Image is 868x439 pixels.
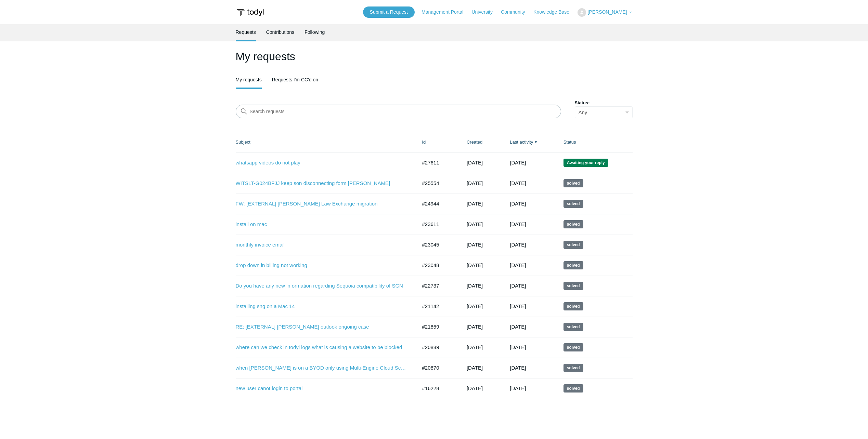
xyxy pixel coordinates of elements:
[563,241,583,249] span: This request has been solved
[236,6,265,19] img: Todyl Support Center Help Center home page
[236,132,415,152] th: Subject
[236,282,407,290] a: Do you have any new information regarding Sequoia compatibility of SGN
[236,241,407,249] a: monthly invoice email
[415,276,460,296] td: #22737
[415,378,460,399] td: #16228
[467,385,483,391] time: 03/04/2024, 12:05
[563,159,608,167] span: We are waiting for you to respond
[510,303,526,309] time: 01/19/2025, 12:02
[467,160,483,165] time: 08/22/2025, 11:10
[510,139,533,145] a: Last activity▼
[563,343,583,351] span: This request has been solved
[415,152,460,173] td: #27611
[272,72,318,88] a: Requests I'm CC'd on
[563,220,583,228] span: This request has been solved
[510,385,526,391] time: 03/26/2024, 15:02
[467,242,483,248] time: 02/18/2025, 14:40
[467,262,483,268] time: 02/18/2025, 16:22
[266,24,295,40] a: Contributions
[467,365,483,371] time: 10/21/2024, 14:50
[415,194,460,214] td: #24944
[236,72,262,88] a: My requests
[587,9,627,15] span: [PERSON_NAME]
[510,221,526,227] time: 04/13/2025, 18:02
[510,160,526,165] time: 08/28/2025, 09:13
[415,214,460,235] td: #23611
[415,358,460,378] td: #20870
[236,179,407,187] a: WITSLT-G024BFJJ keep son disconnecting form [PERSON_NAME]
[415,235,460,255] td: #23045
[501,9,532,16] a: Community
[575,99,633,106] label: Status:
[415,317,460,337] td: #21859
[510,344,526,350] time: 12/03/2024, 17:02
[467,201,483,207] time: 05/19/2025, 09:28
[415,337,460,358] td: #20889
[236,221,407,228] a: install on mac
[236,105,561,118] input: Search requests
[236,24,256,40] a: Requests
[236,385,407,393] a: new user canot login to portal
[510,365,526,371] time: 11/19/2024, 11:03
[510,324,526,330] time: 12/12/2024, 11:48
[415,296,460,317] td: #21142
[471,9,499,16] a: University
[236,48,633,65] h1: My requests
[563,282,583,290] span: This request has been solved
[563,323,583,331] span: This request has been solved
[467,180,483,186] time: 06/18/2025, 13:07
[236,344,407,351] a: where can we check in todyl logs what is causing a website to be blocked
[563,302,583,310] span: This request has been solved
[236,323,407,331] a: RE: [EXTERNAL] [PERSON_NAME] outlook ongoing case
[236,262,407,269] a: drop down in billing not working
[236,200,407,208] a: FW: [EXTERNAL] [PERSON_NAME] Law Exchange migration
[467,324,483,330] time: 12/12/2024, 10:12
[557,132,633,152] th: Status
[422,9,470,16] a: Management Portal
[563,364,583,372] span: This request has been solved
[578,8,632,17] button: [PERSON_NAME]
[305,24,325,40] a: Following
[236,364,407,372] a: when [PERSON_NAME] is on a BYOD only using Multi-Engine Cloud Scanning SASE & ZTNA SIEM & Threat ...
[467,303,483,309] time: 11/03/2024, 10:39
[236,159,407,167] a: whatsapp videos do not play
[467,221,483,227] time: 03/16/2025, 12:14
[467,283,483,289] time: 02/03/2025, 10:16
[467,139,482,145] a: Created
[563,179,583,187] span: This request has been solved
[563,261,583,269] span: This request has been solved
[510,201,526,207] time: 06/08/2025, 17:01
[510,262,526,268] time: 03/16/2025, 13:02
[415,255,460,276] td: #23048
[467,344,483,350] time: 10/22/2024, 11:05
[415,173,460,194] td: #25554
[363,6,415,18] a: Submit a Request
[415,132,460,152] th: Id
[563,200,583,208] span: This request has been solved
[510,283,526,289] time: 03/13/2025, 12:02
[510,180,526,186] time: 07/17/2025, 19:02
[534,139,537,145] span: ▼
[236,303,407,310] a: installing sng on a Mac 14
[563,384,583,393] span: This request has been solved
[510,242,526,248] time: 03/23/2025, 17:02
[533,9,576,16] a: Knowledge Base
